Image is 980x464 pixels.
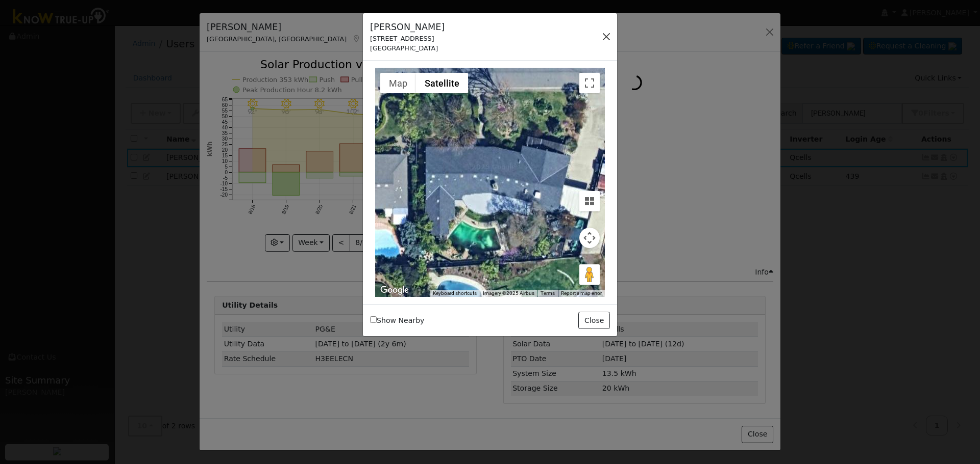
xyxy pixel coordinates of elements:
[579,191,600,211] button: Tilt map
[370,34,445,43] div: [STREET_ADDRESS]
[370,43,445,53] div: [GEOGRAPHIC_DATA]
[578,312,609,329] button: Close
[380,73,416,93] button: Show street map
[561,290,602,296] a: Report a map error
[433,290,477,297] button: Keyboard shortcuts
[416,73,468,93] button: Show satellite imagery
[378,284,411,297] img: Google
[378,284,411,297] a: Open this area in Google Maps (opens a new window)
[370,316,377,323] input: Show Nearby
[370,315,424,326] label: Show Nearby
[541,290,555,296] a: Terms (opens in new tab)
[370,20,445,34] h5: [PERSON_NAME]
[483,290,534,296] span: Imagery ©2025 Airbus
[579,264,600,285] button: Drag Pegman onto the map to open Street View
[579,228,600,248] button: Map camera controls
[579,73,600,93] button: Toggle fullscreen view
